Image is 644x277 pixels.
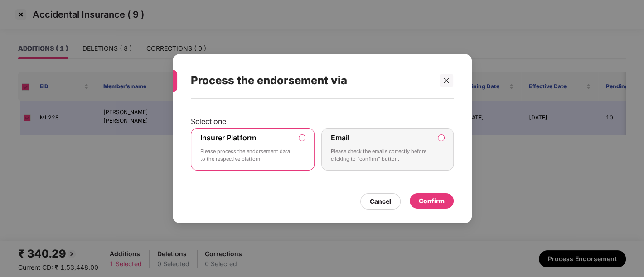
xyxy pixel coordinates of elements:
input: EmailPlease check the emails correctly before clicking to “confirm” button. [438,135,444,141]
input: Insurer PlatformPlease process the endorsement data to the respective platform [299,135,305,141]
span: close [443,77,450,84]
div: Cancel [370,196,391,206]
p: Please process the endorsement data to the respective platform [200,148,293,163]
label: Email [331,133,349,142]
p: Please check the emails correctly before clicking to “confirm” button. [331,148,431,163]
label: Insurer Platform [200,133,256,142]
p: Select one [191,117,454,126]
div: Process the endorsement via [191,63,432,98]
div: Confirm [419,196,445,206]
